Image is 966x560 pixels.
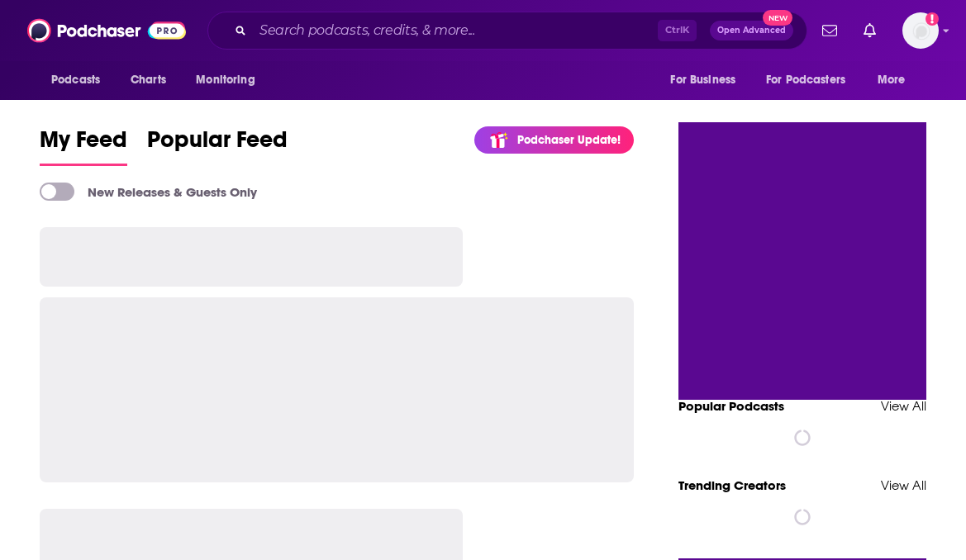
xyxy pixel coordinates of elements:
[40,64,121,96] button: open menu
[678,477,786,493] a: Trending Creators
[881,477,926,493] a: View All
[658,20,697,41] span: Ctrl K
[147,126,288,166] a: Popular Feed
[926,12,939,26] svg: Add a profile image
[755,64,869,96] button: open menu
[40,126,127,166] a: My Feed
[857,17,883,45] a: Show notifications dropdown
[902,12,939,49] img: User Profile
[766,69,845,92] span: For Podcasters
[40,126,127,164] span: My Feed
[902,12,939,49] span: Logged in as kkneafsey
[866,64,926,96] button: open menu
[670,69,735,92] span: For Business
[881,398,926,414] a: View All
[517,133,621,147] p: Podchaser Update!
[717,26,786,35] span: Open Advanced
[878,69,906,92] span: More
[902,12,939,49] button: Show profile menu
[184,64,276,96] button: open menu
[147,126,288,164] span: Popular Feed
[51,69,100,92] span: Podcasts
[816,17,844,45] a: Show notifications dropdown
[40,183,257,201] a: New Releases & Guests Only
[678,398,784,414] a: Popular Podcasts
[131,69,166,92] span: Charts
[710,21,793,40] button: Open AdvancedNew
[763,10,792,26] span: New
[196,69,255,92] span: Monitoring
[120,64,176,96] a: Charts
[207,12,807,50] div: Search podcasts, credits, & more...
[659,64,756,96] button: open menu
[27,15,186,46] img: Podchaser - Follow, Share and Rate Podcasts
[253,17,658,44] input: Search podcasts, credits, & more...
